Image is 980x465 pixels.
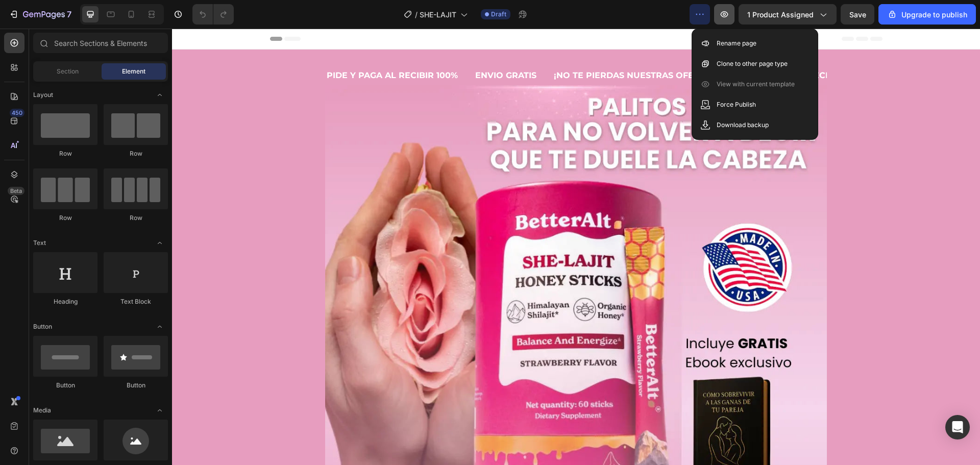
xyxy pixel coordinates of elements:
p: Force Publish [717,100,756,110]
span: 1 product assigned [747,9,814,20]
div: Row [33,213,97,223]
div: Row [104,213,168,223]
p: 7 [67,8,71,20]
div: Button [33,381,97,390]
p: PIDE Y PAGA AL RECIBIR 100% [563,42,695,52]
span: SHE-LAJIT [420,9,456,20]
span: Element [122,67,145,76]
button: Save [841,4,874,25]
span: Toggle open [152,235,168,251]
div: 450 [10,109,24,117]
span: Draft [491,10,506,19]
div: Row [104,149,168,158]
span: Button [33,322,52,331]
input: Search Sections & Elements [33,33,168,53]
div: Upgrade to publish [887,9,967,20]
p: Clone to other page type [717,59,788,69]
p: View with current template [717,79,795,89]
iframe: Design area [172,29,980,465]
span: Section [57,67,79,76]
span: Media [33,406,51,415]
span: Layout [33,90,53,100]
p: ¡NO TE PIERDAS NUESTRAS OFERTAS! [382,42,546,52]
span: Save [849,10,866,19]
div: Row [33,149,97,158]
div: Button [104,381,168,390]
span: Text [33,238,46,248]
p: ENVIO GRATIs [303,42,364,52]
div: Undo/Redo [192,4,234,25]
button: Upgrade to publish [878,4,976,25]
div: Beta [8,187,24,195]
div: Heading [33,297,97,306]
span: Toggle open [152,87,168,103]
p: Download backup [717,120,769,130]
p: Rename page [717,38,756,48]
button: 1 product assigned [739,4,837,25]
div: Open Intercom Messenger [945,415,970,439]
span: / [415,9,418,20]
span: Toggle open [152,402,168,419]
div: Text Block [104,297,168,306]
button: 7 [4,4,76,25]
span: Toggle open [152,319,168,335]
